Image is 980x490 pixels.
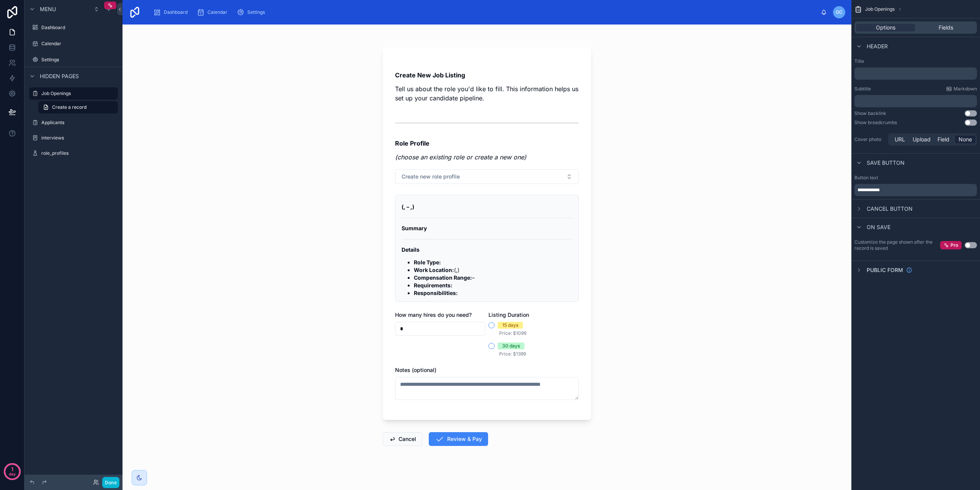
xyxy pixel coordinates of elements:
[414,259,441,265] strong: Role Type:
[938,136,949,143] span: Field
[29,132,118,144] a: interviews
[414,290,458,296] strong: Responsibilities:
[429,432,488,446] button: Review & Pay
[395,169,579,184] button: Select Button
[402,203,414,210] strong: (, – ,)
[854,67,977,80] div: scrollable content
[488,311,529,318] span: Listing Duration
[939,24,953,31] span: Fields
[234,5,270,19] a: Settings
[147,4,821,21] div: scrollable content
[867,159,905,167] span: Save button
[247,9,265,15] span: Settings
[102,477,119,488] button: Done
[867,43,888,50] span: Header
[9,469,16,479] p: day
[854,184,977,196] div: scrollable content
[29,21,118,34] a: Dashboard
[854,95,977,107] div: scrollable content
[40,5,56,13] span: Menu
[854,136,885,143] label: Cover photo
[499,351,526,357] span: Price: $1399
[41,90,113,97] label: Job Openings
[414,266,572,274] li: (,)
[854,110,886,116] div: Show backlink
[395,153,526,161] em: (choose an existing role or create a new one)
[854,86,871,92] label: Subtitle
[151,5,193,19] a: Dashboard
[11,465,13,473] p: 1
[395,71,465,79] strong: Create New Job Listing
[414,267,454,273] strong: Work Location:
[502,343,520,349] div: 30 days
[395,139,430,147] strong: Role Profile
[854,175,878,181] label: Button text
[499,330,526,336] span: Price: $1099
[959,136,972,143] span: None
[41,135,116,141] label: interviews
[414,274,472,281] strong: Compensation Range:
[29,54,118,66] a: Settings
[946,86,977,92] a: Markdown
[395,367,436,373] span: Notes (optional)
[402,246,420,253] strong: Details
[29,147,118,159] a: role_profiles
[29,38,118,50] a: Calendar
[29,87,118,100] a: Job Openings
[895,136,905,143] span: URL
[414,274,572,282] li: –
[954,86,977,92] span: Markdown
[164,9,188,15] span: Dashboard
[38,101,118,113] a: Create a record
[194,5,233,19] a: Calendar
[867,223,890,231] span: On save
[29,116,118,129] a: Applicants
[414,282,452,288] strong: Requirements:
[402,225,427,231] strong: Summary
[502,322,518,329] div: 15 days
[876,24,895,31] span: Options
[207,9,227,15] span: Calendar
[41,57,116,63] label: Settings
[395,311,472,318] span: How many hires do you need?
[867,266,903,274] span: Public form
[913,136,931,143] span: Upload
[383,432,423,446] button: Cancel
[41,41,116,47] label: Calendar
[402,173,460,180] span: Create new role profile
[395,84,579,103] p: Tell us about the role you'd like to fill. This information helps us set up your candidate pipeline.
[867,205,913,213] span: Cancel button
[40,72,79,80] span: Hidden pages
[854,239,940,251] label: Customize the page shown after the record is saved
[52,104,87,110] span: Create a record
[41,120,116,126] label: Applicants
[854,120,897,126] div: Show breadcrumbs
[129,6,141,18] img: App logo
[41,25,116,31] label: Dashboard
[865,6,895,12] span: Job Openings
[41,150,116,156] label: role_profiles
[951,242,958,248] span: Pro
[854,58,977,64] label: Title
[836,9,843,15] span: OC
